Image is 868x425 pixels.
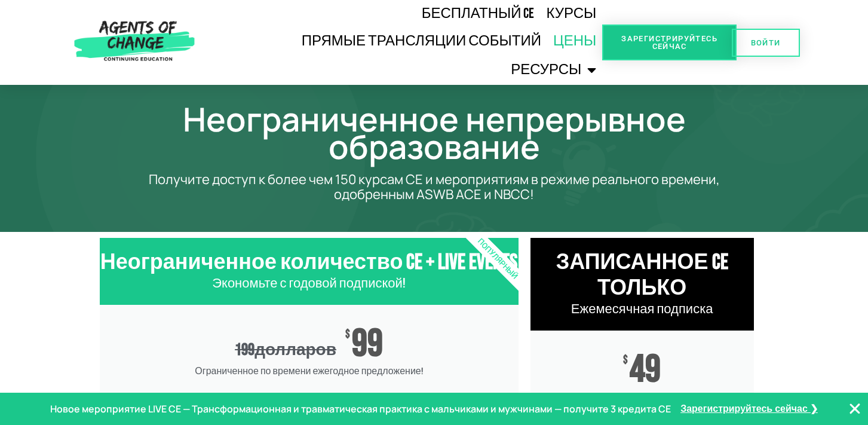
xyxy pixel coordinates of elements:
[195,366,422,377] font: Ограниченное по времени ежегодное предложение!
[183,96,686,169] font: Неограниченное непрерывное образование
[235,340,254,360] font: 199
[621,34,717,51] font: Зарегистрируйтесь сейчас
[212,276,406,292] font: Экономьте с годовой подпиской!
[254,340,336,360] font: долларов
[556,250,728,301] font: ЗАПИСАННОЕ CE ТОЛЬКО
[345,327,350,341] font: $
[618,392,666,403] font: помесячно
[149,170,720,203] font: Получите доступ к более чем 150 курсам CE и мероприятиям в режиме реального времени, одобренным A...
[602,25,737,60] a: Зарегистрируйтесь сейчас
[732,29,800,57] a: ВОЙТИ
[680,400,818,418] a: Зарегистрируйтесь сейчас ❯
[553,32,596,50] font: Цены
[571,301,713,317] font: Ежемесячная подписка
[751,38,781,47] font: ВОЙТИ
[50,402,671,415] font: Новое мероприятие LIVE CE — Трансформационная и травматическая практика с мальчиками и мужчинами ...
[546,5,596,22] font: Курсы
[352,321,383,368] font: 99
[630,347,661,393] font: 49
[302,32,541,50] font: Прямые трансляции событий
[848,402,862,416] button: Закрыть баннер
[422,5,535,22] font: Бесплатный CE
[680,402,818,415] font: Зарегистрируйтесь сейчас ❯
[505,55,602,85] a: Ресурсы
[296,27,547,55] a: Прямые трансляции событий
[547,27,602,55] a: Цены
[100,250,518,276] font: Неограниченное количество CE + Live Events
[476,237,520,281] font: Популярный
[511,61,581,78] font: Ресурсы
[623,353,628,367] font: $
